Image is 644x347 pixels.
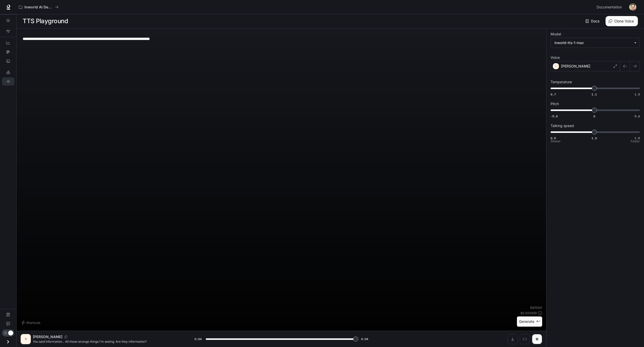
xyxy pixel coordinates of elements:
[23,16,68,26] h1: TTS Playground
[2,48,14,56] a: Traces
[631,140,640,143] p: Faster
[8,330,13,336] span: Dark mode toggle
[2,39,14,47] a: Dashboards
[592,92,597,96] span: 1.1
[361,337,368,342] span: 0:04
[508,334,518,344] button: Download audio
[520,334,530,344] button: Inspect
[597,4,622,10] span: Documentation
[2,57,14,65] a: Logs
[21,318,42,327] button: Shortcuts
[2,337,14,347] button: Open drawer
[551,32,561,36] p: Model
[551,56,560,59] p: Voice
[551,136,556,140] span: 0.5
[2,311,14,319] a: Documentation
[635,136,640,140] span: 1.5
[551,92,556,96] span: 0.7
[536,320,540,323] p: ⌘⏎
[592,136,597,140] span: 1.0
[517,316,542,327] button: Generate⌘⏎
[551,140,561,143] p: Slower
[606,16,638,26] button: Clone Voice
[2,68,14,76] a: LLM Playground
[2,27,14,35] a: Graph Registry
[561,64,590,69] p: [PERSON_NAME]
[33,334,62,339] p: [PERSON_NAME]
[635,92,640,96] span: 1.5
[554,40,632,45] div: inworld-tts-1-max
[2,77,14,86] a: TTS Playground
[195,337,202,342] span: 0:04
[24,5,53,9] p: Inworld AI Demos
[520,311,537,315] p: $ 0.000830
[33,339,182,344] p: You said information... All these strange things I'm seeing. Are they information?
[530,306,542,310] p: 83 / 1000
[551,102,559,106] p: Pitch
[62,335,70,338] button: Copy Voice ID
[629,4,636,11] img: User avatar
[551,38,640,48] div: inworld-tts-1-max
[2,16,14,24] a: Overview
[628,2,638,12] button: User avatar
[551,124,574,128] p: Talking speed
[2,320,14,328] a: Feedback
[17,2,61,12] button: All workspaces
[593,114,595,118] span: 0
[551,114,558,118] span: -5.0
[635,114,640,118] span: 5.0
[22,335,30,343] div: D
[551,80,572,84] p: Temperature
[584,16,601,26] a: Docs
[595,2,626,12] a: Documentation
